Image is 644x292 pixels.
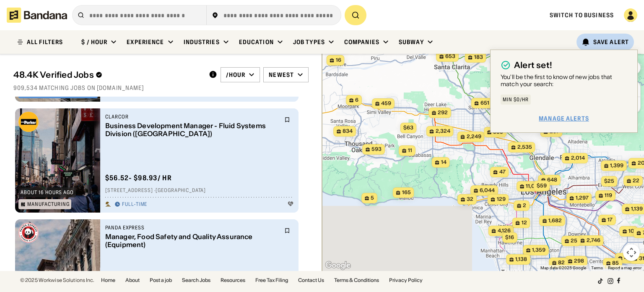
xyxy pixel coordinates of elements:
span: 1,139 [631,205,643,213]
a: Switch to Business [550,11,614,19]
a: Search Jobs [182,278,210,283]
span: 4,126 [498,227,511,234]
a: Resources [221,278,245,283]
div: Experience [127,38,164,46]
span: 297 [550,128,559,135]
span: 1,682 [548,217,562,224]
a: Contact Us [298,278,324,283]
div: ALL FILTERS [27,39,63,45]
a: Report a map error [608,266,641,270]
span: 22 [633,177,639,184]
div: Panda Express [105,224,279,231]
div: Industries [184,38,220,46]
img: Panda Express logo [18,223,39,243]
span: 292 [438,109,448,116]
span: 2,249 [467,133,481,140]
span: 17 [608,216,613,224]
span: 14 [441,159,447,166]
span: 2,324 [436,128,450,135]
span: 1,399 [610,162,623,169]
div: Companies [344,38,379,46]
span: 183 [474,54,483,61]
span: 16 [336,57,341,64]
img: Google [324,260,352,271]
span: $25 [604,178,614,184]
img: Bandana logotype [7,8,67,23]
span: 85 [612,260,619,267]
span: 11 [408,147,412,154]
span: 25 [571,237,577,245]
span: 5 [371,195,374,202]
div: Alert set! [514,60,552,70]
span: 1,297 [576,195,589,202]
span: 651 [480,100,489,107]
span: 6 [355,97,358,104]
span: 593 [371,146,382,153]
a: Open this area in Google Maps (opens a new window) [324,260,352,271]
div: Education [239,38,274,46]
div: Job Types [293,38,325,46]
span: $59 [537,182,547,189]
span: 653 [445,53,455,60]
a: Free Tax Filing [255,278,288,283]
span: 2,014 [571,155,585,162]
div: Manager, Food Safety and Quality Assurance (Equipment) [105,233,279,249]
span: $63 [403,124,413,131]
span: 2 [523,202,526,209]
div: Save Alert [593,38,629,46]
div: grid [13,97,309,271]
div: Subway [399,38,424,46]
span: 129 [497,196,506,203]
div: Min $0/hr [503,97,529,102]
span: Map data ©2025 Google [540,266,586,270]
div: 909,534 matching jobs on [DOMAIN_NAME] [13,84,309,92]
div: Full-time [122,201,148,208]
a: Manage Alerts [539,115,589,122]
span: 11,063 [526,183,542,190]
span: 834 [343,128,353,135]
div: Newest [269,71,294,79]
span: 459 [381,100,391,107]
a: Privacy Policy [389,278,423,283]
div: $ / hour [81,38,107,46]
span: 165 [402,189,411,196]
div: [STREET_ADDRESS] · [GEOGRAPHIC_DATA] [105,187,293,194]
a: Home [101,278,115,283]
img: CLARCOR logo [18,112,39,132]
span: 6,044 [480,187,495,194]
span: 12 [522,219,527,226]
span: 82 [558,259,565,266]
div: © 2025 Workwise Solutions Inc. [20,278,94,283]
span: 555 [493,129,503,136]
span: $16 [505,234,514,240]
div: $ 56.52 - $98.93 / hr [105,174,172,182]
span: 1,138 [515,256,527,263]
div: You'll be the first to know of new jobs that match your search: [501,74,627,88]
button: Map camera controls [623,244,640,261]
a: Post a job [150,278,172,283]
a: Terms & Conditions [334,278,379,283]
div: 48.4K Verified Jobs [13,70,202,80]
div: about 16 hours ago [21,190,74,195]
span: 119 [605,192,612,199]
span: 47 [499,168,506,176]
div: /hour [226,71,246,79]
div: Business Development Manager - Fluid Systems Division ([GEOGRAPHIC_DATA]) [105,122,279,138]
span: 413 [624,255,633,262]
span: 32 [467,196,473,203]
span: 648 [547,176,557,184]
span: 10 [628,228,634,235]
a: Terms (opens in new tab) [591,266,603,270]
span: 1,359 [532,247,545,254]
div: Manufacturing [27,202,69,207]
span: 2,746 [587,237,600,244]
span: 298 [574,258,584,265]
span: 2,535 [517,144,532,151]
div: CLARCOR [105,113,279,120]
a: About [125,278,140,283]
